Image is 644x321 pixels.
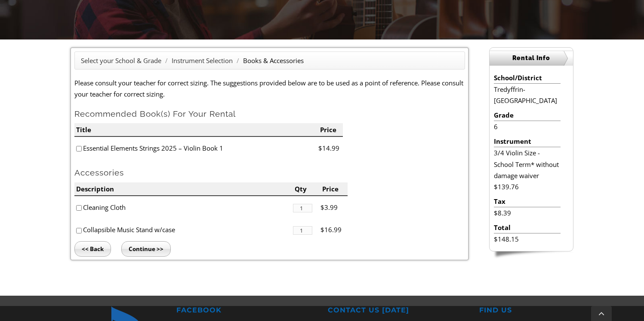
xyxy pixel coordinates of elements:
[320,182,348,196] li: Price
[479,306,619,315] h2: FIND US
[494,207,561,218] li: $8.39
[494,72,561,84] li: School/District
[176,306,316,315] h2: FACEBOOK
[74,218,293,241] li: Collapsible Music Stand w/case
[74,77,465,100] p: Please consult your teacher for correct sizing. The suggestions provided below are to be used as ...
[490,51,573,66] h2: Rental Info
[494,233,561,245] li: $148.15
[494,84,561,106] li: Tredyffrin-[GEOGRAPHIC_DATA]
[172,56,233,65] a: Instrument Selection
[494,222,561,233] li: Total
[74,241,111,257] input: << Back
[318,123,343,137] li: Price
[234,56,241,65] span: /
[494,136,561,147] li: Instrument
[328,306,467,315] h2: CONTACT US [DATE]
[74,182,293,196] li: Description
[494,196,561,207] li: Tax
[121,241,171,257] input: Continue >>
[81,56,161,65] a: Select your School & Grade
[74,137,318,160] li: Essential Elements Strings 2025 – Violin Book 1
[494,109,561,121] li: Grade
[494,147,561,192] li: 3/4 Violin Size - School Term* without damage waiver $139.76
[74,123,318,137] li: Title
[74,167,465,178] h2: Accessories
[320,196,348,219] li: $3.99
[489,251,573,259] img: sidebar-footer.png
[293,182,320,196] li: Qty
[243,55,304,66] li: Books & Accessories
[74,109,465,119] h2: Recommended Book(s) For Your Rental
[318,137,343,160] li: $14.99
[163,56,170,65] span: /
[74,196,293,219] li: Cleaning Cloth
[320,218,348,241] li: $16.99
[494,121,561,132] li: 6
